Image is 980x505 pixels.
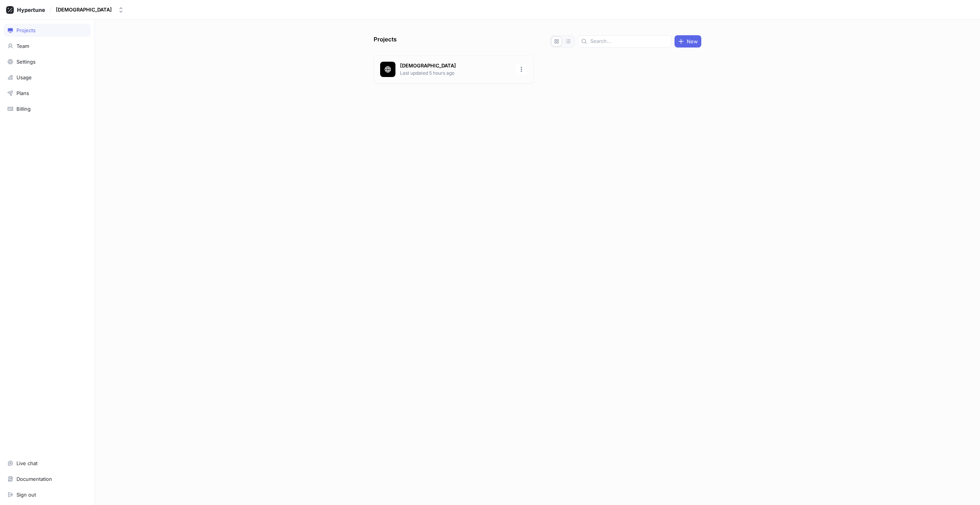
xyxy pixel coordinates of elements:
[16,27,36,33] div: Projects
[400,70,511,77] p: Last updated 5 hours ago
[4,55,91,68] a: Settings
[400,62,511,70] p: [DEMOGRAPHIC_DATA]
[16,90,29,96] div: Plans
[590,38,668,45] input: Search...
[4,24,91,37] a: Projects
[687,39,698,44] span: New
[16,460,38,466] div: Live chat
[4,102,91,115] a: Billing
[16,476,52,482] div: Documentation
[53,3,127,16] button: [DEMOGRAPHIC_DATA]
[4,39,91,52] a: Team
[374,35,397,48] p: Projects
[56,7,112,13] div: [DEMOGRAPHIC_DATA]
[675,35,701,48] button: New
[4,87,91,100] a: Plans
[4,71,91,84] a: Usage
[16,492,36,498] div: Sign out
[16,74,32,80] div: Usage
[16,106,31,112] div: Billing
[16,59,36,65] div: Settings
[16,43,29,49] div: Team
[4,472,91,485] a: Documentation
